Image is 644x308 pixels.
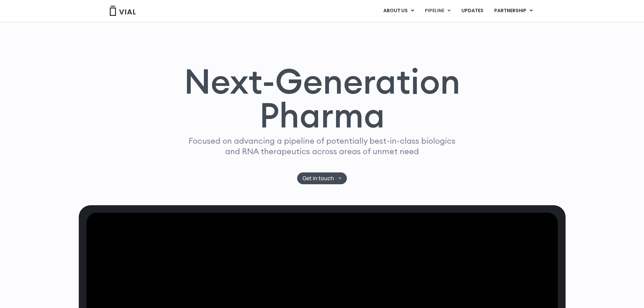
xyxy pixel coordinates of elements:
[186,136,458,157] p: Focused on advancing a pipeline of potentially best-in-class biologics and RNA therapeutics acros...
[176,64,469,133] h1: Next-Generation Pharma
[420,5,456,17] a: PIPELINEMenu Toggle
[303,176,334,181] span: Get in touch
[378,5,419,17] a: ABOUT USMenu Toggle
[297,172,347,184] a: Get in touch
[489,5,538,17] a: PARTNERSHIPMenu Toggle
[456,5,488,17] a: UPDATES
[109,6,136,16] img: Vial Logo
